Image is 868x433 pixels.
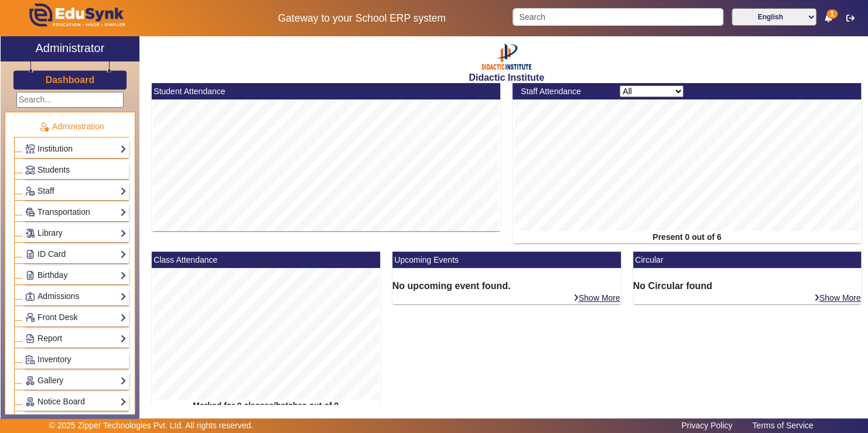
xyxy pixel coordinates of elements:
a: Privacy Policy [675,418,738,433]
a: Inventory [25,353,127,366]
a: Terms of Service [746,418,819,433]
mat-card-header: Circular [633,252,862,268]
h3: Dashboard [46,74,95,85]
mat-card-header: Student Attendance [152,83,500,99]
mat-card-header: Class Attendance [152,252,380,268]
input: Search... [16,92,124,108]
a: Dashboard [45,74,95,86]
h2: Didactic Institute [145,72,867,83]
div: Present 0 out of 6 [512,231,861,243]
mat-card-header: Upcoming Events [392,252,621,268]
div: Staff Attendance [515,85,614,98]
a: Show More [814,293,862,303]
img: Inventory.png [26,355,35,364]
a: Show More [573,293,621,303]
span: 1 [826,9,838,19]
a: Administrator [1,36,139,61]
a: Students [25,163,127,177]
div: Marked for 0 classes/batches out of 9 [152,400,380,412]
span: Students [37,165,70,174]
h5: Gateway to your School ERP system [224,12,500,25]
span: Inventory [37,355,71,364]
p: © 2025 Zipper Technologies Pvt. Ltd. All rights reserved. [49,420,254,432]
img: Students.png [26,166,35,174]
h6: No Circular found [633,280,862,291]
h2: Administrator [35,41,104,55]
input: Search [512,8,723,26]
img: 88988874-e3e1-4c93-b244-408044369574 [477,39,536,72]
h6: No upcoming event found. [392,280,621,291]
img: Administration.png [39,122,49,132]
p: Administration [14,121,129,133]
